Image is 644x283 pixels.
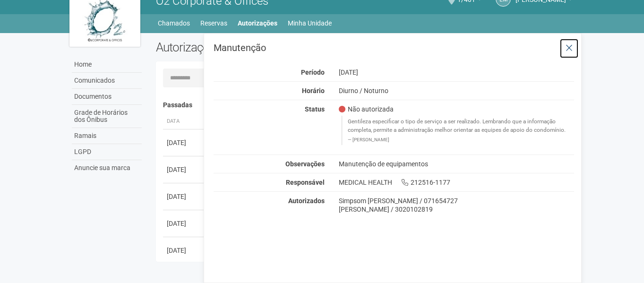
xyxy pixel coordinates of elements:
[301,69,325,76] strong: Período
[163,102,568,109] h4: Passadas
[167,246,202,255] div: [DATE]
[72,105,142,128] a: Grade de Horários dos Ônibus
[167,219,202,228] div: [DATE]
[305,105,325,113] strong: Status
[288,197,325,205] strong: Autorizados
[339,105,394,113] span: Não autorizada
[72,128,142,144] a: Ramais
[156,40,358,54] h2: Autorizações
[214,43,574,52] h3: Manutenção
[285,160,325,168] strong: Observações
[200,17,227,30] a: Reservas
[332,68,582,77] div: [DATE]
[341,116,575,145] blockquote: Gentileza especificar o tipo de serviço a ser realizado. Lembrando que a informação completa, per...
[339,197,575,205] div: Simpsom [PERSON_NAME] / 071654727
[72,73,142,89] a: Comunicados
[167,192,202,201] div: [DATE]
[167,138,202,147] div: [DATE]
[72,160,142,176] a: Anuncie sua marca
[286,179,325,186] strong: Responsável
[167,165,202,174] div: [DATE]
[288,17,332,30] a: Minha Unidade
[302,87,325,94] strong: Horário
[72,89,142,105] a: Documentos
[332,178,582,187] div: MEDICAL HEALTH 212516-1177
[158,17,190,30] a: Chamados
[238,17,277,30] a: Autorizações
[348,137,569,143] footer: [PERSON_NAME]
[163,114,206,129] th: Data
[332,160,582,168] div: Manutenção de equipamentos
[72,144,142,160] a: LGPD
[72,57,142,73] a: Home
[339,205,575,214] div: [PERSON_NAME] / 3020102819
[332,86,582,95] div: Diurno / Noturno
